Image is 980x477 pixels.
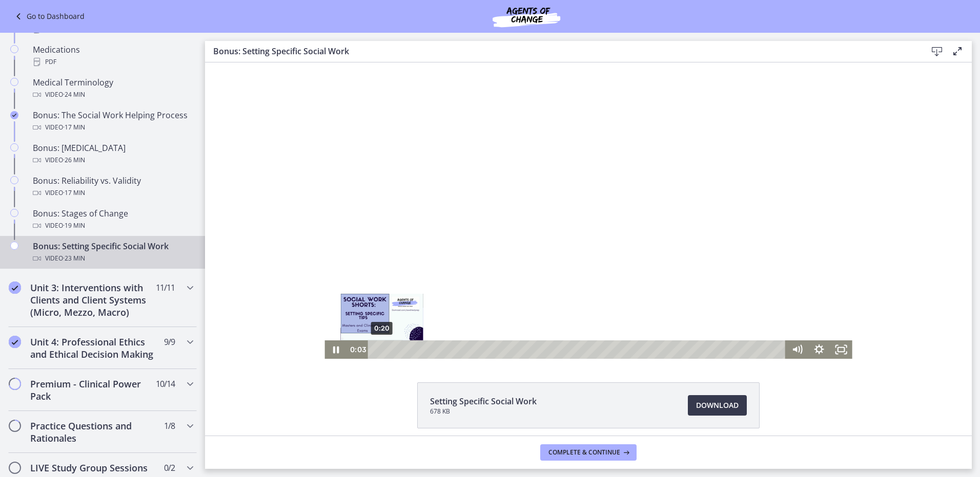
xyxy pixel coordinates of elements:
[213,45,910,57] h3: Bonus: Setting Specific Social Work
[63,220,85,232] span: · 19 min
[63,121,85,134] span: · 17 min
[164,420,175,432] span: 1 / 8
[30,420,155,444] h2: Practice Questions and Rationales
[30,281,155,318] h2: Unit 3: Interventions with Clients and Client Systems (Micro, Mezzo, Macro)
[30,378,155,402] h2: Premium - Clinical Power Pack
[63,187,85,199] span: · 17 min
[33,252,193,265] div: Video
[33,142,193,166] div: Bonus: [MEDICAL_DATA]
[205,62,972,359] iframe: Video Lesson
[164,462,175,474] span: 0 / 2
[33,175,193,199] div: Bonus: Reliability vs. Validity
[696,399,739,411] span: Download
[688,395,747,416] a: Download
[12,10,85,23] a: Go to Dashboard
[156,281,175,294] span: 11 / 11
[10,111,18,119] i: Completed
[30,336,155,360] h2: Unit 4: Professional Ethics and Ethical Decision Making
[33,154,193,166] div: Video
[9,336,21,348] i: Completed
[164,336,175,348] span: 9 / 9
[63,252,85,265] span: · 23 min
[63,89,85,101] span: · 24 min
[33,207,193,232] div: Bonus: Stages of Change
[603,278,625,296] button: Show settings menu
[465,4,588,29] img: Agents of Change
[30,462,155,474] h2: LIVE Study Group Sessions
[33,89,193,101] div: Video
[33,121,193,134] div: Video
[625,278,647,296] button: Fullscreen
[33,240,193,265] div: Bonus: Setting Specific Social Work
[430,407,537,416] span: 678 KB
[9,281,21,294] i: Completed
[33,109,193,134] div: Bonus: The Social Work Helping Process
[33,187,193,199] div: Video
[33,220,193,232] div: Video
[581,278,603,296] button: Mute
[33,56,193,68] div: PDF
[63,154,85,166] span: · 26 min
[540,444,637,461] button: Complete & continue
[156,378,175,390] span: 10 / 14
[430,395,537,407] span: Setting Specific Social Work
[548,448,620,457] span: Complete & continue
[33,44,193,68] div: Medications
[33,76,193,101] div: Medical Terminology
